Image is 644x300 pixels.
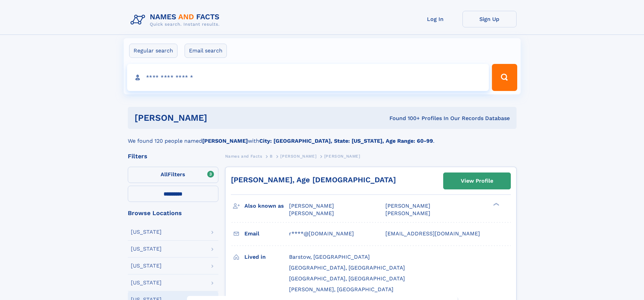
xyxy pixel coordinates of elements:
[461,173,493,189] div: View Profile
[270,152,273,160] a: B
[280,154,316,159] span: [PERSON_NAME]
[128,153,218,159] div: Filters
[280,152,316,160] a: [PERSON_NAME]
[385,203,430,209] span: [PERSON_NAME]
[270,154,273,159] span: B
[492,64,517,91] button: Search Button
[324,154,360,159] span: [PERSON_NAME]
[289,275,405,282] span: [GEOGRAPHIC_DATA], [GEOGRAPHIC_DATA]
[289,264,405,271] span: [GEOGRAPHIC_DATA], [GEOGRAPHIC_DATA]
[444,173,510,189] a: View Profile
[128,129,517,145] div: We found 120 people named with .
[462,11,517,27] a: Sign Up
[128,11,225,29] img: Logo Names and Facts
[259,138,433,144] b: City: [GEOGRAPHIC_DATA], State: [US_STATE], Age Range: 60-99
[135,114,299,122] h1: [PERSON_NAME]
[128,210,218,216] div: Browse Locations
[185,44,227,58] label: Email search
[408,11,462,27] a: Log In
[231,176,396,184] a: [PERSON_NAME], Age [DEMOGRAPHIC_DATA]
[289,203,334,209] span: [PERSON_NAME]
[131,229,162,235] div: [US_STATE]
[131,246,162,252] div: [US_STATE]
[202,138,248,144] b: [PERSON_NAME]
[161,171,168,178] span: All
[298,115,510,122] div: Found 100+ Profiles In Our Records Database
[289,254,370,260] span: Barstow, [GEOGRAPHIC_DATA]
[244,228,289,239] h3: Email
[225,152,262,160] a: Names and Facts
[385,230,480,237] span: [EMAIL_ADDRESS][DOMAIN_NAME]
[385,210,430,216] span: [PERSON_NAME]
[131,263,162,269] div: [US_STATE]
[492,202,500,207] div: ❯
[289,210,334,216] span: [PERSON_NAME]
[129,44,177,58] label: Regular search
[244,251,289,263] h3: Lived in
[131,280,162,285] div: [US_STATE]
[244,200,289,212] h3: Also known as
[127,64,489,91] input: search input
[128,167,218,183] label: Filters
[289,286,393,293] span: [PERSON_NAME], [GEOGRAPHIC_DATA]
